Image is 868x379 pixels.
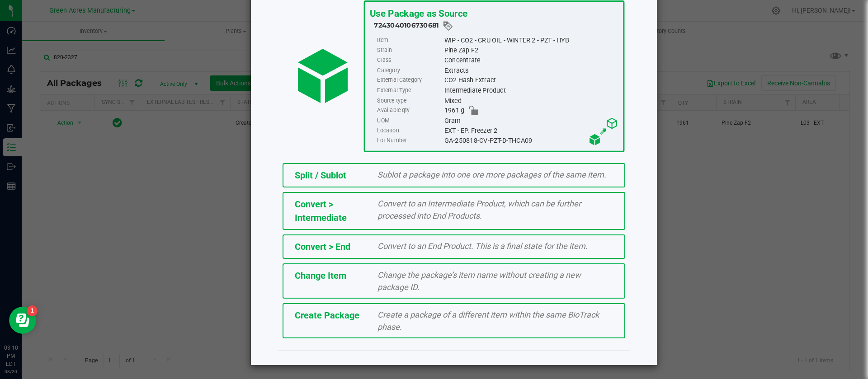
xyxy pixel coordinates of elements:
[377,75,442,85] label: External Category
[377,106,442,116] label: Available qty
[377,85,442,95] label: External Type
[377,35,442,45] label: Item
[444,75,618,85] div: CO2 Hash Extract
[377,56,442,66] label: Class
[377,310,599,332] span: Create a package of a different item within the same BioTrack phase.
[444,35,618,45] div: WIP - CO2 - CRU OIL - WINTER 2 - PZT - HYB
[377,96,442,106] label: Source type
[377,199,581,220] span: Convert to an Intermediate Product, which can be further processed into End Products.
[295,270,346,281] span: Change Item
[444,56,618,66] div: Concentrate
[295,241,350,252] span: Convert > End
[444,66,618,75] div: Extracts
[444,136,618,145] div: GA-250818-CV-PZT-D-THCA09
[377,270,581,292] span: Change the package’s item name without creating a new package ID.
[377,126,442,136] label: Location
[295,199,347,223] span: Convert > Intermediate
[377,170,606,179] span: Sublot a package into one ore more packages of the same item.
[27,305,38,316] iframe: Resource center unread badge
[444,106,464,116] span: 1961 g
[377,45,442,55] label: Strain
[9,307,36,334] iframe: Resource center
[444,126,618,136] div: EXT - EP. Freezer 2
[374,20,618,32] div: 7243040106730681
[369,8,467,19] span: Use Package as Source
[295,310,359,321] span: Create Package
[295,170,346,181] span: Split / Sublot
[444,85,618,95] div: Intermediate Product
[377,241,588,251] span: Convert to an End Product. This is a final state for the item.
[377,66,442,75] label: Category
[377,136,442,145] label: Lot Number
[444,96,618,106] div: Mixed
[444,45,618,55] div: Pine Zap F2
[377,116,442,126] label: UOM
[444,116,618,126] div: Gram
